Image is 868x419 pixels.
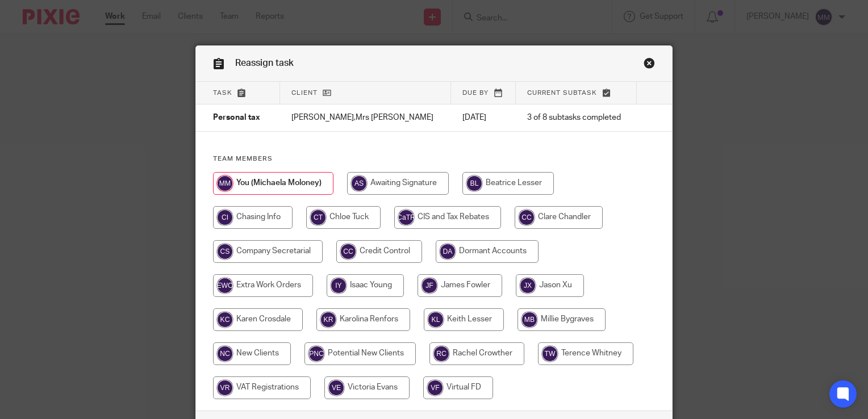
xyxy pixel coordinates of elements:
[213,90,232,96] span: Task
[213,114,260,122] span: Personal tax
[291,90,318,96] span: Client
[644,57,655,73] a: Close this dialog window
[291,112,440,123] p: [PERSON_NAME],Mrs [PERSON_NAME]
[462,90,489,96] span: Due by
[213,154,655,164] h4: Team members
[527,90,597,96] span: Current subtask
[462,112,504,123] p: [DATE]
[235,58,294,68] span: Reassign task
[516,104,637,132] td: 3 of 8 subtasks completed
